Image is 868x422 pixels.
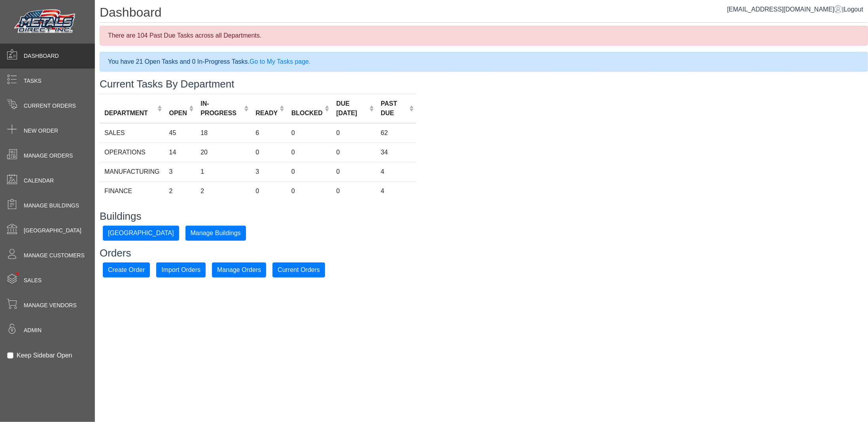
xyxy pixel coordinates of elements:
[196,123,251,143] td: 18
[100,143,165,162] td: OPERATIONS
[24,201,79,210] span: Manage Buildings
[12,7,79,36] img: Metals Direct Inc Logo
[331,181,376,201] td: 0
[376,162,416,181] td: 4
[100,181,165,201] td: FINANCE
[103,262,150,278] button: Create Order
[100,162,165,181] td: MANUFACTURING
[100,210,868,222] h3: Buildings
[100,247,868,259] h3: Orders
[24,301,77,310] span: Manage Vendors
[169,108,187,118] div: OPEN
[200,99,242,118] div: IN-PROGRESS
[376,143,416,162] td: 34
[287,143,332,162] td: 0
[376,181,416,201] td: 4
[381,99,407,118] div: PAST DUE
[251,123,286,143] td: 6
[17,351,72,360] label: Keep Sidebar Open
[272,262,325,278] button: Current Orders
[844,6,863,13] span: Logout
[165,162,196,181] td: 3
[185,226,246,241] button: Manage Buildings
[24,251,85,260] span: Manage Customers
[331,143,376,162] td: 0
[24,226,81,235] span: [GEOGRAPHIC_DATA]
[250,58,310,65] a: Go to My Tasks page.
[165,123,196,143] td: 45
[287,181,332,201] td: 0
[100,26,868,46] div: There are 104 Past Due Tasks across all Departments.
[376,123,416,143] td: 62
[100,5,868,23] h1: Dashboard
[100,123,165,143] td: SALES
[165,181,196,201] td: 2
[100,52,868,72] div: You have 21 Open Tasks and 0 In-Progress Tasks.
[24,102,76,110] span: Current Orders
[103,266,150,273] a: Create Order
[251,143,286,162] td: 0
[331,162,376,181] td: 0
[103,229,179,236] a: [GEOGRAPHIC_DATA]
[24,52,59,60] span: Dashboard
[727,6,842,13] a: [EMAIL_ADDRESS][DOMAIN_NAME]
[103,226,179,241] button: [GEOGRAPHIC_DATA]
[8,261,28,287] span: •
[185,229,246,236] a: Manage Buildings
[156,262,206,278] button: Import Orders
[24,127,58,135] span: New Order
[165,143,196,162] td: 14
[24,152,73,160] span: Manage Orders
[196,162,251,181] td: 1
[156,266,206,273] a: Import Orders
[287,123,332,143] td: 0
[24,177,54,185] span: Calendar
[272,266,325,273] a: Current Orders
[24,276,42,285] span: Sales
[24,77,42,85] span: Tasks
[255,108,278,118] div: READY
[291,108,323,118] div: BLOCKED
[196,181,251,201] td: 2
[336,99,367,118] div: DUE [DATE]
[331,123,376,143] td: 0
[104,108,155,118] div: DEPARTMENT
[212,262,266,278] button: Manage Orders
[251,181,286,201] td: 0
[196,143,251,162] td: 20
[100,78,868,90] h3: Current Tasks By Department
[251,162,286,181] td: 3
[287,162,332,181] td: 0
[24,326,42,335] span: Admin
[212,266,266,273] a: Manage Orders
[727,5,863,14] div: |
